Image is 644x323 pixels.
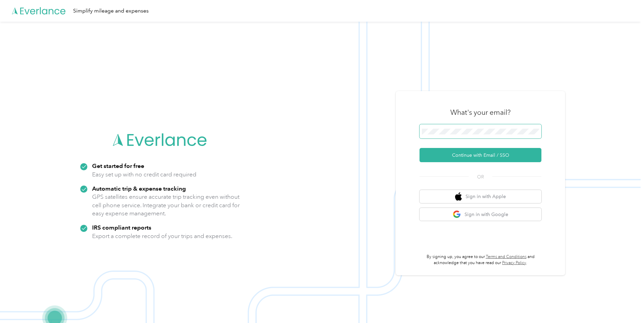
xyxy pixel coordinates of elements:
div: Simplify mileage and expenses [73,7,149,15]
p: By signing up, you agree to our and acknowledge that you have read our . [420,254,541,266]
strong: IRS compliant reports [92,224,151,231]
strong: Automatic trip & expense tracking [92,185,186,192]
a: Terms and Conditions [486,254,527,259]
img: apple logo [455,192,462,201]
p: GPS satellites ensure accurate trip tracking even without cell phone service. Integrate your bank... [92,193,240,218]
p: Easy set up with no credit card required [92,170,196,179]
a: Privacy Policy [502,260,526,265]
strong: Get started for free [92,162,144,169]
button: apple logoSign in with Apple [420,190,541,203]
button: google logoSign in with Google [420,208,541,221]
span: OR [469,173,492,180]
p: Export a complete record of your trips and expenses. [92,232,232,240]
h3: What's your email? [450,108,511,117]
img: google logo [453,210,461,219]
button: Continue with Email / SSO [420,148,541,162]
